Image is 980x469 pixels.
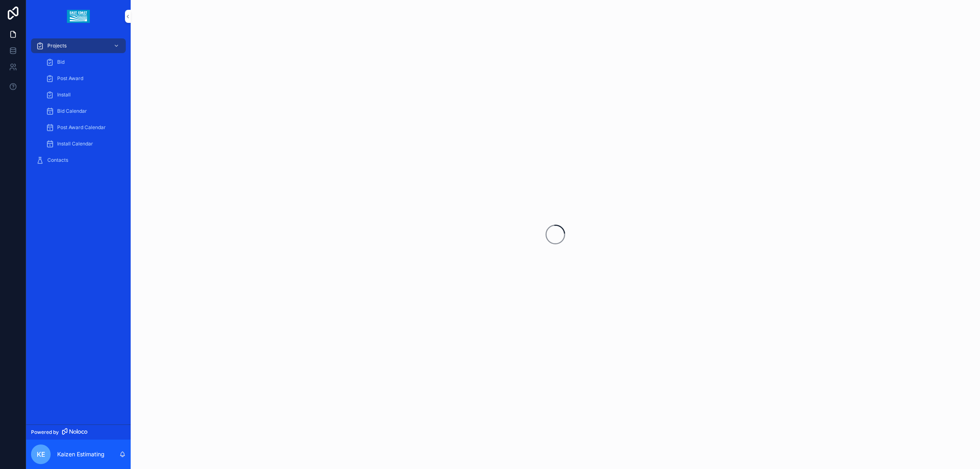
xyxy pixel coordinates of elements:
[47,157,68,163] span: Contacts
[41,104,126,118] a: Bid Calendar
[57,124,106,131] span: Post Award Calendar
[57,75,83,82] span: Post Award
[26,33,131,178] div: scrollable content
[31,429,59,435] span: Powered by
[41,120,126,135] a: Post Award Calendar
[31,153,126,167] a: Contacts
[41,136,126,151] a: Install Calendar
[67,10,89,23] img: App logo
[57,92,71,98] span: Install
[31,38,126,53] a: Projects
[57,141,93,147] span: Install Calendar
[41,71,126,86] a: Post Award
[57,108,87,114] span: Bid Calendar
[41,55,126,69] a: Bid
[57,450,105,458] p: Kaizen Estimating
[57,59,65,65] span: Bid
[41,87,126,102] a: Install
[26,424,131,440] a: Powered by
[37,449,45,459] span: KE
[47,42,67,49] span: Projects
